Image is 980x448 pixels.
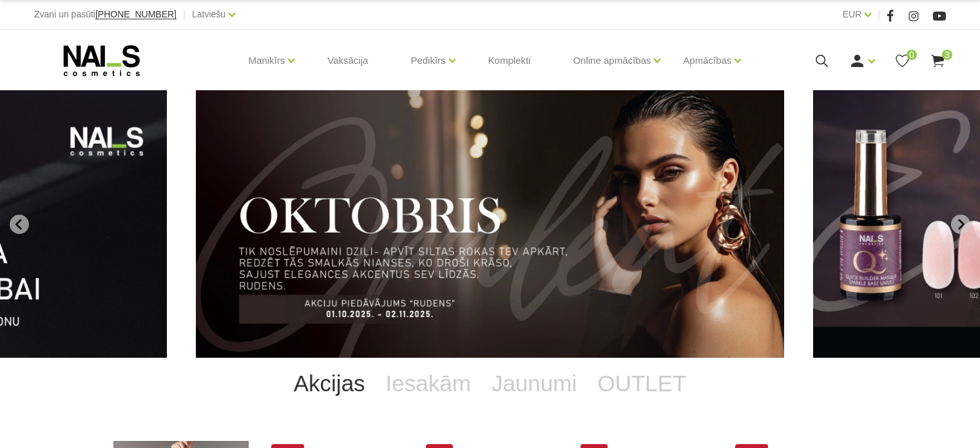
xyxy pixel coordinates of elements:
li: 1 of 11 [196,90,784,358]
button: Next slide [951,215,970,234]
a: EUR [843,6,862,22]
a: Jaunumi [481,358,587,409]
a: Komplekti [478,30,541,92]
div: Zvani un pasūti [34,6,177,23]
span: 0 [907,50,917,60]
span: 3 [942,50,952,60]
a: 3 [930,53,946,69]
span: [PHONE_NUMBER] [95,9,177,19]
a: Latviešu [192,6,226,22]
button: Go to last slide [10,215,29,234]
a: Vaksācija [317,30,378,92]
a: Apmācības [683,35,731,86]
a: Iesakām [376,358,481,409]
a: 0 [894,53,910,69]
a: Online apmācības [573,35,651,86]
a: [PHONE_NUMBER] [95,10,177,19]
a: Pedikīrs [410,35,445,86]
span: | [878,6,880,23]
a: OUTLET [587,358,697,409]
a: Manikīrs [249,35,285,86]
span: | [183,6,186,23]
a: Akcijas [283,358,376,409]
